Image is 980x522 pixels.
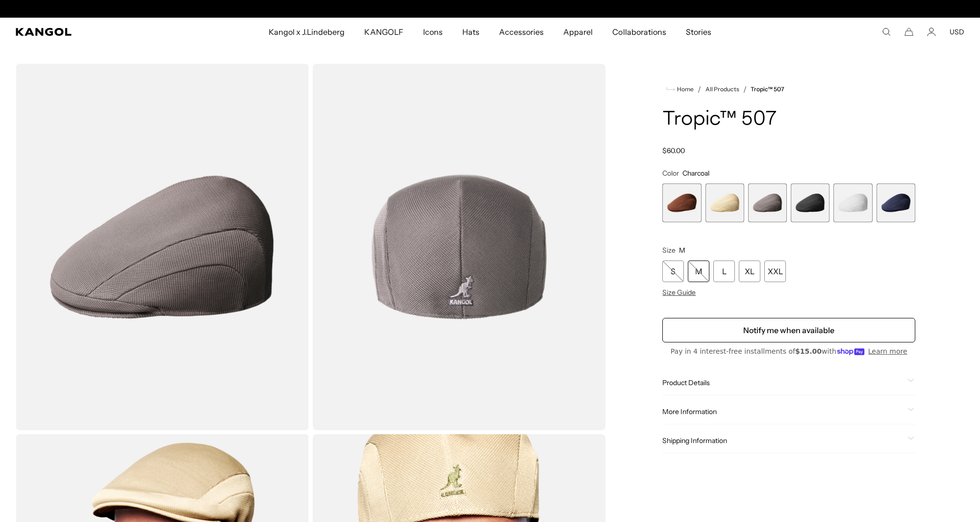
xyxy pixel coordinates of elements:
slideshow-component: Announcement bar [389,5,591,13]
span: Hats [462,18,479,46]
div: 1 of 6 [662,183,701,222]
label: Charcoal [748,183,787,222]
li: / [739,83,747,95]
button: USD [950,27,964,36]
div: S [662,261,684,282]
div: 3 of 6 [748,183,787,222]
a: Kangol x J.Lindeberg [259,18,355,46]
span: Icons [423,18,443,46]
span: Color [662,169,679,178]
span: Kangol x J.Lindeberg [269,18,345,46]
a: Collaborations [603,18,676,46]
a: Stories [676,18,721,46]
div: Announcement [389,5,591,13]
nav: breadcrumbs [662,83,915,95]
div: 2 of 2 [389,5,591,13]
div: 2 of 6 [705,183,744,222]
a: Tropic™ 507 [751,86,784,93]
label: Black [791,183,829,222]
div: 4 of 6 [791,183,829,222]
span: KANGOLF [364,18,403,46]
span: Size [662,246,676,255]
label: Mahogany [662,183,701,222]
a: Kangol [16,28,178,36]
div: M [688,261,709,282]
span: Home [675,86,694,93]
a: Home [666,85,694,94]
a: Icons [413,18,452,46]
a: All Products [705,86,739,93]
div: 5 of 6 [833,183,872,222]
span: $60.00 [662,146,685,155]
span: Accessories [499,18,544,46]
div: 6 of 6 [877,183,915,222]
a: Account [927,27,936,36]
summary: Search here [882,27,891,36]
li: / [694,83,701,95]
a: KANGOLF [354,18,413,46]
label: Beige [705,183,744,222]
div: XXL [764,261,786,282]
span: Collaborations [612,18,666,46]
button: Notify me when available [662,318,915,342]
span: M [679,246,685,255]
label: Navy [877,183,915,222]
div: XL [739,261,760,282]
span: Apparel [563,18,593,46]
label: White [833,183,872,222]
h1: Tropic™ 507 [662,109,915,130]
button: Cart [905,27,913,36]
img: color-charcoal [313,64,606,430]
span: Stories [686,18,711,46]
div: L [713,261,735,282]
span: More Information [662,407,904,416]
a: Apparel [553,18,603,46]
img: color-charcoal [16,64,309,430]
a: Accessories [489,18,553,46]
a: Hats [452,18,489,46]
span: Shipping Information [662,436,904,445]
span: Product Details [662,378,904,387]
span: Charcoal [682,169,709,178]
span: Size Guide [662,288,696,297]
